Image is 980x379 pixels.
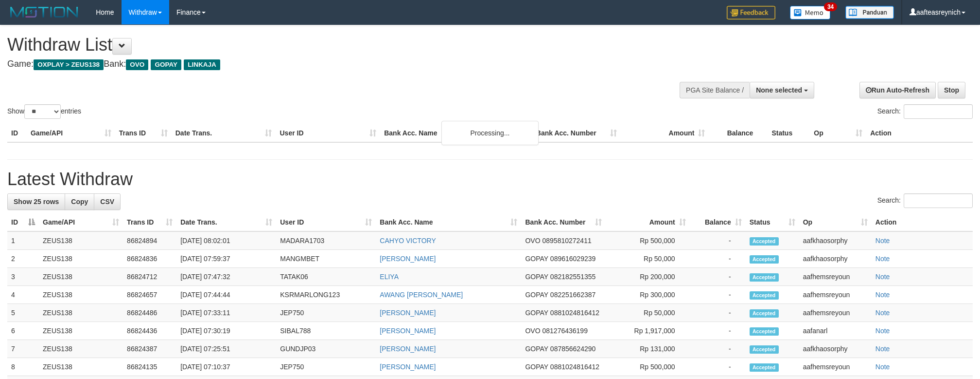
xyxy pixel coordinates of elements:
[39,358,123,376] td: ZEUS138
[606,304,690,322] td: Rp 50,000
[550,309,599,317] span: Copy 0881024816412 to clipboard
[123,340,176,358] td: 86824387
[768,124,810,142] th: Status
[690,213,746,231] th: Balance: activate to sort column ascending
[750,345,779,354] span: Accepted
[750,237,779,246] span: Accepted
[750,255,779,264] span: Accepted
[176,304,276,322] td: [DATE] 07:33:11
[380,309,436,317] a: [PERSON_NAME]
[550,291,595,299] span: Copy 082251662387 to clipboard
[7,193,65,210] a: Show 25 rows
[123,268,176,286] td: 86824712
[380,237,436,245] a: CAHYO VICTORY
[859,82,936,98] a: Run Auto-Refresh
[542,237,592,245] span: Copy 0895810272411 to clipboard
[7,5,81,19] img: MOTION_logo.png
[875,291,890,299] a: Note
[790,6,831,19] img: Button%20Memo.svg
[39,304,123,322] td: ZEUS138
[71,198,88,206] span: Copy
[606,322,690,340] td: Rp 1,917,000
[376,213,521,231] th: Bank Acc. Name: activate to sort column ascending
[7,35,644,55] h1: Withdraw List
[27,124,115,142] th: Game/API
[525,237,540,245] span: OVO
[276,304,376,322] td: JEP750
[525,327,540,335] span: OVO
[380,124,532,142] th: Bank Acc. Name
[606,250,690,268] td: Rp 50,000
[799,340,872,358] td: aafkhaosorphy
[621,124,709,142] th: Amount
[176,268,276,286] td: [DATE] 07:47:32
[100,198,114,206] span: CSV
[750,327,779,336] span: Accepted
[7,340,39,358] td: 7
[172,124,276,142] th: Date Trans.
[151,59,181,70] span: GOPAY
[441,121,539,145] div: Processing...
[34,59,104,70] span: OXPLAY > ZEUS138
[904,193,973,208] input: Search:
[550,255,595,263] span: Copy 089616029239 to clipboard
[276,213,376,231] th: User ID: activate to sort column ascending
[123,304,176,322] td: 86824486
[799,322,872,340] td: aafanarl
[521,213,605,231] th: Bank Acc. Number: activate to sort column ascending
[276,286,376,304] td: KSRMARLONG123
[7,104,81,119] label: Show entries
[810,124,866,142] th: Op
[123,250,176,268] td: 86824836
[690,358,746,376] td: -
[606,213,690,231] th: Amount: activate to sort column ascending
[94,193,121,210] a: CSV
[276,268,376,286] td: TATAK06
[380,345,436,353] a: [PERSON_NAME]
[690,340,746,358] td: -
[176,286,276,304] td: [DATE] 07:44:44
[606,268,690,286] td: Rp 200,000
[799,250,872,268] td: aafkhaosorphy
[380,291,463,299] a: AWANG [PERSON_NAME]
[7,250,39,268] td: 2
[750,309,779,318] span: Accepted
[690,286,746,304] td: -
[380,273,399,281] a: ELIYA
[380,255,436,263] a: [PERSON_NAME]
[872,213,973,231] th: Action
[123,358,176,376] td: 86824135
[606,286,690,304] td: Rp 300,000
[690,304,746,322] td: -
[7,358,39,376] td: 8
[799,304,872,322] td: aafhemsreyoun
[799,358,872,376] td: aafhemsreyoun
[680,82,750,98] div: PGA Site Balance /
[7,170,973,189] h1: Latest Withdraw
[65,193,94,210] a: Copy
[690,231,746,250] td: -
[525,309,548,317] span: GOPAY
[690,322,746,340] td: -
[799,286,872,304] td: aafhemsreyoun
[866,124,973,142] th: Action
[550,363,599,371] span: Copy 0881024816412 to clipboard
[115,124,172,142] th: Trans ID
[24,104,61,119] select: Showentries
[525,345,548,353] span: GOPAY
[7,231,39,250] td: 1
[799,231,872,250] td: aafkhaosorphy
[904,104,973,119] input: Search:
[877,193,973,208] label: Search:
[7,286,39,304] td: 4
[709,124,768,142] th: Balance
[875,363,890,371] a: Note
[7,322,39,340] td: 6
[39,213,123,231] th: Game/API: activate to sort column ascending
[176,340,276,358] td: [DATE] 07:25:51
[123,286,176,304] td: 86824657
[799,213,872,231] th: Op: activate to sort column ascending
[276,124,380,142] th: User ID
[875,309,890,317] a: Note
[7,268,39,286] td: 3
